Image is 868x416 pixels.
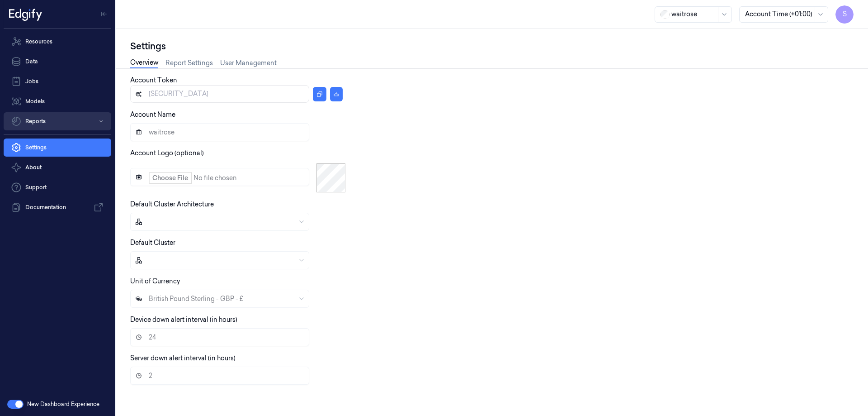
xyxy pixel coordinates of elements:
[4,198,111,216] a: Documentation
[130,58,158,68] a: Overview
[130,316,237,324] label: Device down alert interval (in hours)
[97,7,111,21] button: Toggle Navigation
[130,200,214,208] label: Default Cluster Architecture
[220,58,277,68] a: User Management
[165,58,213,68] a: Report Settings
[4,92,111,110] a: Models
[130,367,309,385] input: Server down alert interval (in hours)
[130,110,175,119] label: Account Name
[130,76,177,84] label: Account Token
[4,178,111,196] a: Support
[130,277,180,285] label: Unit of Currency
[130,354,236,362] label: Server down alert interval (in hours)
[4,112,111,130] button: Reports
[130,239,175,247] label: Default Cluster
[4,139,111,157] a: Settings
[130,168,309,186] input: Account Logo (optional)
[130,328,309,346] input: Device down alert interval (in hours)
[130,149,204,157] label: Account Logo (optional)
[4,72,111,91] a: Jobs
[130,40,854,53] div: Settings
[835,5,854,24] button: S
[130,123,309,141] input: Account Name
[4,53,111,71] a: Data
[4,158,111,177] button: About
[4,33,111,51] a: Resources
